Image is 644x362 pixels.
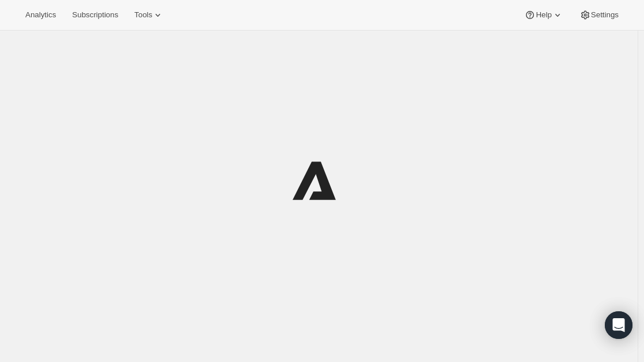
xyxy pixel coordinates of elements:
[25,10,56,20] span: Analytics
[517,7,570,23] button: Help
[127,7,171,23] button: Tools
[134,10,152,20] span: Tools
[591,10,619,20] span: Settings
[65,7,125,23] button: Subscriptions
[72,10,118,20] span: Subscriptions
[605,311,632,339] div: Open Intercom Messenger
[573,7,626,23] button: Settings
[536,10,551,20] span: Help
[18,7,63,23] button: Analytics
